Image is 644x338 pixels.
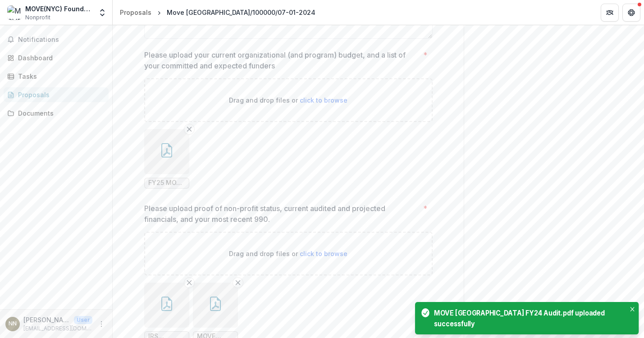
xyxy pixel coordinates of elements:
button: More [96,319,107,329]
span: Nonprofit [25,14,50,22]
div: Tasks [18,72,101,81]
span: click to browse [300,96,347,104]
div: Documents [18,108,101,118]
div: Notifications-bottom-right [384,298,644,338]
nav: breadcrumb [116,6,319,19]
div: Dashboard [18,53,101,63]
div: Remove FileFY25 MOVE NYC Org Budget- Ichigo - FY25 Budget.pdf [144,129,189,189]
p: User [74,316,92,324]
span: Notifications [18,36,105,44]
button: Open entity switcher [96,4,109,22]
div: Move [GEOGRAPHIC_DATA]/100000/07-01-2024 [167,8,315,17]
p: Please upload your current organizational (and program) budget, and a list of your committed and ... [144,50,420,71]
button: Remove File [233,277,243,288]
a: Documents [4,106,109,121]
p: Drag and drop files or [229,95,347,105]
p: [PERSON_NAME] [23,315,70,324]
button: Partners [601,4,619,22]
div: MOVE(NYC) Foundation Inc. [25,4,92,14]
button: Remove File [184,277,195,288]
div: Niya Nicholson [9,321,17,327]
a: Proposals [116,6,155,19]
button: Notifications [4,32,109,47]
button: Get Help [622,4,640,22]
a: Dashboard [4,50,109,65]
div: Proposals [18,90,101,99]
a: Tasks [4,69,109,84]
div: Proposals [120,8,151,17]
p: Drag and drop files or [229,249,347,258]
img: MOVE(NYC) Foundation Inc. [7,5,22,20]
span: FY25 MOVE NYC Org Budget- Ichigo - FY25 Budget.pdf [148,179,185,187]
button: Close [628,304,637,315]
div: MOVE [GEOGRAPHIC_DATA] FY24 Audit.pdf uploaded successfully [434,307,622,329]
a: Proposals [4,87,109,102]
p: Please upload proof of non-profit status, current audited and projected financials, and your most... [144,203,420,225]
button: Remove File [184,124,195,135]
span: click to browse [300,250,347,257]
p: [EMAIL_ADDRESS][DOMAIN_NAME] [23,324,92,333]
